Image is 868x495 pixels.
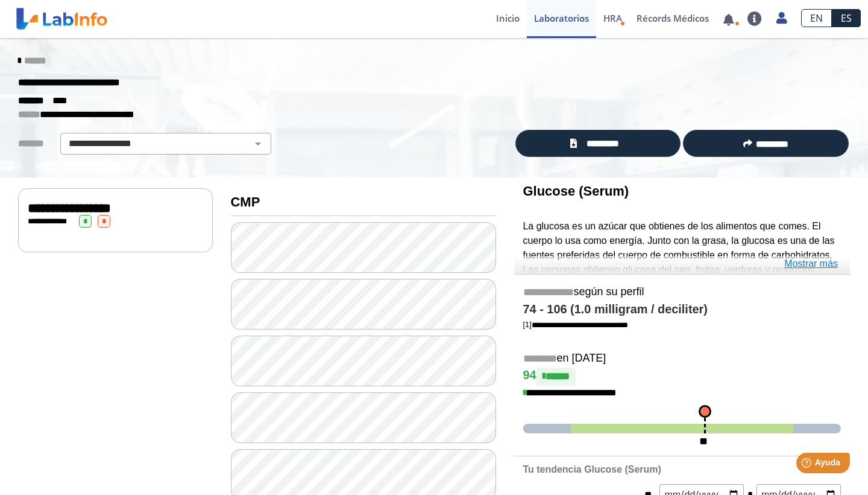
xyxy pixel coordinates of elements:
b: CMP [231,194,260,209]
a: EN [801,9,832,27]
a: ES [832,9,861,27]
p: La glucosa es un azúcar que obtienes de los alimentos que comes. El cuerpo lo usa como energía. J... [523,219,841,334]
b: Glucose (Serum) [523,184,629,199]
h5: según su perfil [523,286,841,299]
h5: en [DATE] [523,352,841,366]
h4: 94 [523,368,841,386]
span: HRA [603,12,622,24]
b: Tu tendencia Glucose (Serum) [523,464,661,474]
a: [1] [523,320,628,329]
iframe: Help widget launcher [761,448,855,482]
h4: 74 - 106 (1.0 milligram / deciliter) [523,302,841,317]
a: Mostrar más [784,257,838,271]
